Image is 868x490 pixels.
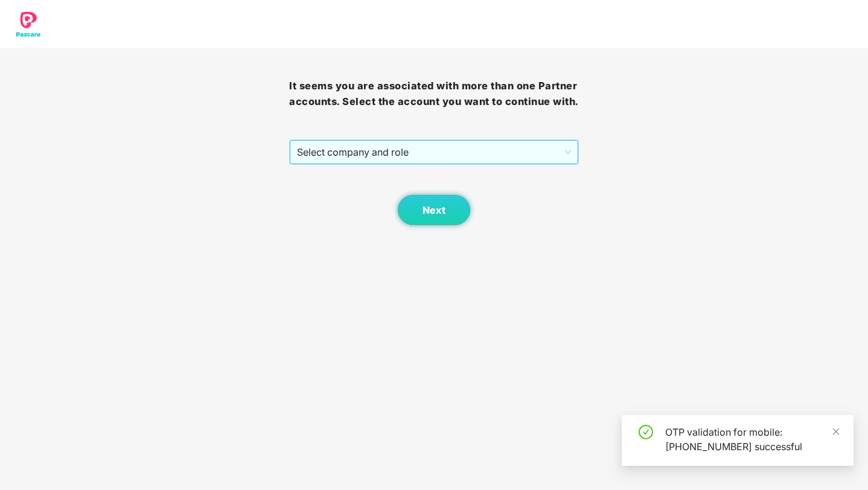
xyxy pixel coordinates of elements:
button: Next [398,195,470,225]
span: Select company and role [297,141,570,164]
span: check-circle [639,425,653,439]
div: OTP validation for mobile: [PHONE_NUMBER] successful [665,425,839,454]
span: Next [423,205,445,216]
h3: It seems you are associated with more than one Partner accounts. Select the account you want to c... [289,78,578,109]
span: close [832,427,840,436]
